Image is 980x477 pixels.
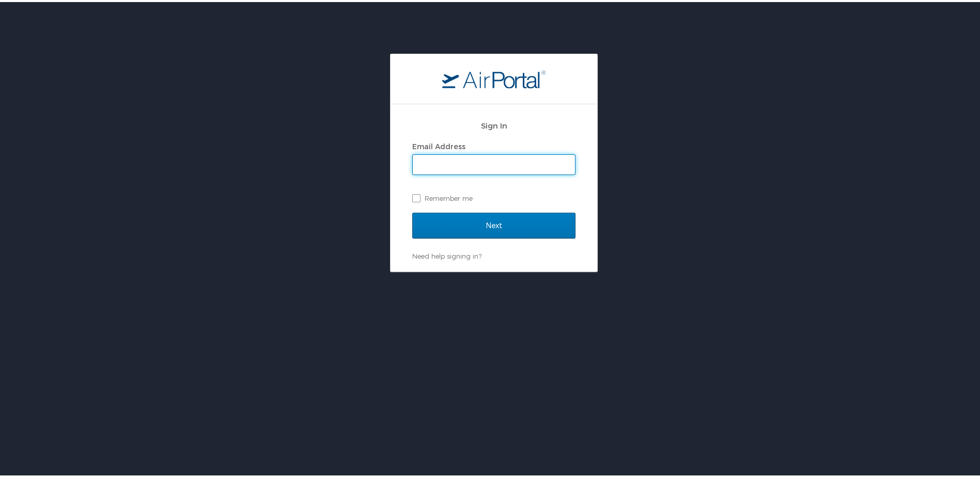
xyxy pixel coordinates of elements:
[412,250,481,258] a: Need help signing in?
[412,211,575,236] input: Next
[412,118,575,130] h2: Sign In
[412,188,575,204] label: Remember me
[442,68,546,86] img: logo
[412,140,465,149] label: Email Address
